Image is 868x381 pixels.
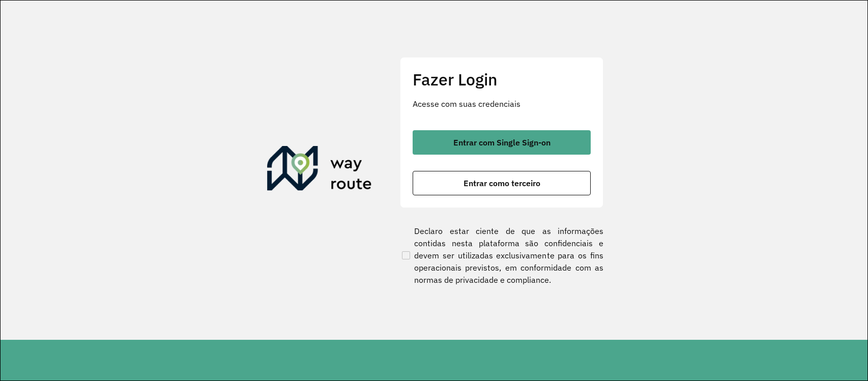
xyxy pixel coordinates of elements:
[464,179,540,187] span: Entrar como terceiro
[413,70,591,89] h2: Fazer Login
[413,130,591,155] button: button
[267,146,372,195] img: Roteirizador AmbevTech
[400,225,603,286] label: Declaro estar ciente de que as informações contidas nesta plataforma são confidenciais e devem se...
[413,98,591,110] p: Acesse com suas credenciais
[453,138,551,146] span: Entrar com Single Sign-on
[413,171,591,195] button: button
